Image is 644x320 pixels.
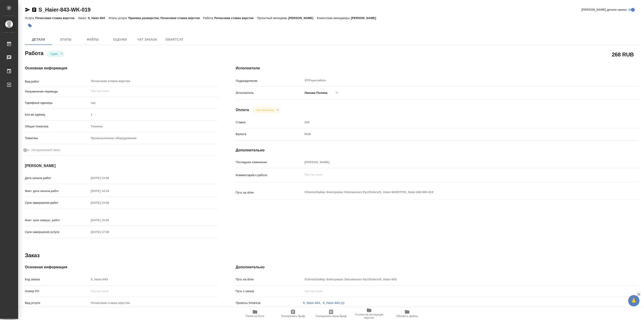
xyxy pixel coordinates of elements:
[236,107,249,113] h4: Оплата
[25,289,89,293] p: Номер РО
[236,148,639,153] h4: Дополнительно
[25,21,35,31] button: Добавить тэг
[315,315,346,318] span: Скопировать мини-бриф
[78,16,88,20] p: Заказ:
[388,307,426,320] button: Обновить файлы
[612,51,634,58] h2: 268 RUB
[109,37,131,42] span: Оценки
[236,173,303,177] p: Комментарий к работе
[25,252,40,259] h2: Заказ
[163,37,185,42] span: SmartCat
[89,288,218,294] input: Пустое поле
[25,189,89,193] p: Факт. дата начала работ
[89,276,218,283] input: Пустое поле
[236,301,303,305] p: Проекты Smartcat
[350,307,388,320] button: Ссылка на инструкции верстки
[89,300,218,306] input: Пустое поле
[25,301,89,305] p: Вид услуги
[236,307,274,320] button: Папка на Drive
[89,175,129,181] input: Пустое поле
[88,16,108,20] p: S_Haier-843
[108,16,128,20] p: Этапы услуги
[323,301,344,305] a: S_Haier-843 (1)
[91,88,207,94] input: Пустое поле
[303,288,606,294] input: Пустое поле
[25,65,218,71] h4: Основная информация
[25,136,89,141] p: Тематика
[214,16,257,20] p: Почасовая ставка верстки
[25,16,35,20] p: Услуга
[303,91,328,95] p: Линова Полина
[25,218,89,223] p: Факт. срок заверш. работ
[89,123,218,130] div: Техника
[236,277,303,282] p: Путь на drive
[25,49,43,57] h2: Работа
[236,132,303,136] p: Валюта
[89,134,218,142] div: Промышленное оборудование
[31,148,60,152] span: Нотариальный заказ
[312,307,350,320] button: Скопировать мини-бриф
[47,51,64,57] div: Сдан
[628,295,639,306] button: 🙏
[236,160,303,165] p: Последнее изменение
[317,16,351,20] p: Клиентские менеджеры
[252,107,280,113] div: Сдан
[89,188,129,194] input: Пустое поле
[353,313,385,319] span: Ссылка на инструкции верстки
[49,52,59,56] button: Сдан
[257,16,288,20] p: Проектный менеджер
[630,296,638,305] span: 🙏
[25,101,89,105] p: Тарифные единицы
[274,307,312,320] button: Скопировать бриф
[82,37,104,42] span: Файлы
[25,7,30,12] button: Скопировать ссылку для ЯМессенджера
[236,190,303,195] p: Путь на drive
[38,7,91,13] a: S_Haier-843-WK-019
[288,16,317,20] p: [PERSON_NAME]
[89,99,218,107] div: час
[89,229,129,235] input: Пустое поле
[128,16,203,20] p: Приемка разверстки, Почасовая ставка верстки
[25,201,89,205] p: Срок завершения работ
[28,37,49,42] span: Детали
[25,79,89,84] p: Вид работ
[303,130,606,138] div: RUB
[31,7,37,12] button: Скопировать ссылку
[582,7,627,12] span: [PERSON_NAME] детали заказа
[303,159,606,165] input: Пустое поле
[55,37,77,42] span: Этапы
[89,217,129,223] input: Пустое поле
[236,79,303,83] p: Подразделение
[303,276,606,283] input: Пустое поле
[25,163,218,169] h4: [PERSON_NAME]
[236,289,303,293] p: Путь к заказу
[25,176,89,180] p: Дата начала работ
[203,16,214,20] p: Работа
[35,16,78,20] p: Почасовая ставка верстки
[25,89,89,94] p: Направление перевода
[246,315,264,318] span: Папка на Drive
[25,264,218,270] h4: Основная информация
[236,91,303,95] p: Исполнитель
[281,315,305,318] span: Скопировать бриф
[236,264,639,270] h4: Дополнительно
[396,315,418,318] span: Обновить файлы
[236,65,639,71] h4: Исполнители
[25,112,89,117] p: Кол-во единиц
[25,124,89,129] p: Общая тематика
[89,111,218,118] input: Пустое поле
[351,16,380,20] p: [PERSON_NAME]
[89,199,129,206] input: Пустое поле
[303,188,606,196] textarea: /Clients/Хайер Электрикал Эпплаенсиз Рус/Orders/S_Haier-843/DTP/S_Haier-843-WK-019
[136,37,158,42] span: Чат заказа
[303,119,606,126] input: Пустое поле
[25,230,89,234] p: Срок завершения услуги
[303,301,321,305] a: S_Haier-843,
[236,120,303,125] p: Ставка
[25,277,89,282] p: Код заказа
[255,108,275,112] button: Не оплачена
